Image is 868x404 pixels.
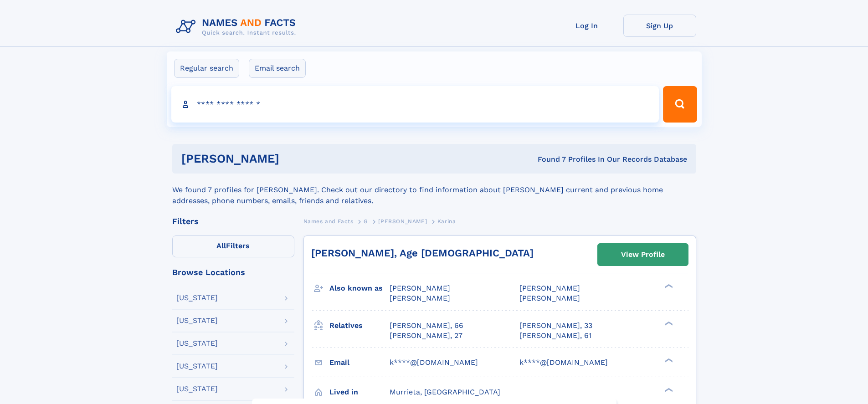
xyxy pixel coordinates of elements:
[437,218,456,225] span: Karina
[390,321,463,331] a: [PERSON_NAME], 66
[519,331,591,341] a: [PERSON_NAME], 61
[176,385,218,393] div: [US_STATE]
[390,294,450,302] span: [PERSON_NAME]
[176,363,218,370] div: [US_STATE]
[663,283,673,289] div: ❯
[172,217,294,225] div: Filters
[216,241,226,250] span: All
[623,15,696,37] a: Sign Up
[663,320,673,326] div: ❯
[329,281,390,296] h3: Also known as
[378,218,427,225] span: [PERSON_NAME]
[172,268,294,276] div: Browse Locations
[172,15,303,39] img: Logo Names and Facts
[329,384,390,400] h3: Lived in
[663,387,673,393] div: ❯
[171,86,659,123] input: search input
[364,215,368,227] a: G
[663,86,697,123] button: Search Button
[378,215,427,227] a: [PERSON_NAME]
[249,59,306,78] label: Email search
[176,340,218,347] div: [US_STATE]
[519,284,580,292] span: [PERSON_NAME]
[598,244,688,266] a: View Profile
[311,247,534,259] a: [PERSON_NAME], Age [DEMOGRAPHIC_DATA]
[390,284,450,292] span: [PERSON_NAME]
[181,153,409,164] h1: [PERSON_NAME]
[172,235,294,257] label: Filters
[329,355,390,370] h3: Email
[176,294,218,302] div: [US_STATE]
[364,218,368,225] span: G
[621,244,665,265] div: View Profile
[408,154,687,164] div: Found 7 Profiles In Our Records Database
[176,317,218,324] div: [US_STATE]
[174,59,239,78] label: Regular search
[172,174,696,206] div: We found 7 profiles for [PERSON_NAME]. Check out our directory to find information about [PERSON_...
[329,318,390,333] h3: Relatives
[390,331,462,341] a: [PERSON_NAME], 27
[519,294,580,302] span: [PERSON_NAME]
[303,215,354,227] a: Names and Facts
[550,15,623,37] a: Log In
[519,321,592,331] a: [PERSON_NAME], 33
[663,357,673,363] div: ❯
[390,388,500,396] span: Murrieta, [GEOGRAPHIC_DATA]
